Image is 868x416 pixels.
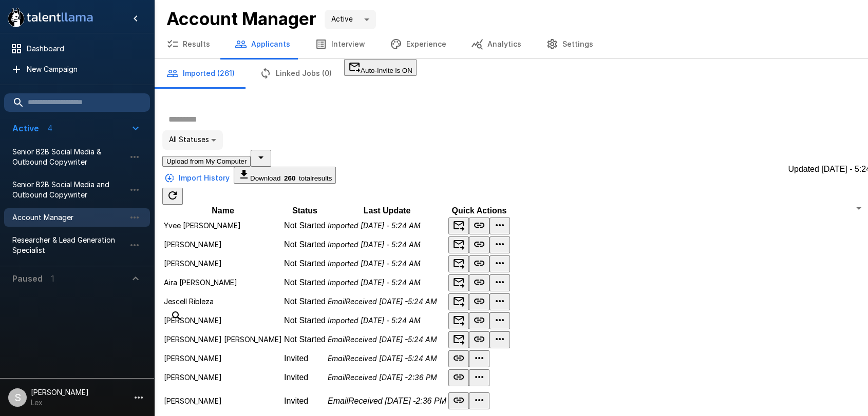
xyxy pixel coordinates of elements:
span: Copy Interview Link [448,376,469,385]
i: Imported [DATE] - 5:24 AM [328,259,421,268]
span: Send Invitation [448,300,469,309]
span: Not Started [284,221,326,230]
b: 260 [284,174,295,182]
button: Results [154,30,222,58]
span: Invited [284,373,308,382]
i: Email Received [DATE] - 2:36 PM [328,397,446,405]
i: Imported [DATE] - 5:24 AM [328,221,421,230]
p: [PERSON_NAME] [164,259,282,269]
button: Applicants [222,30,303,58]
button: Auto-Invite is ON [344,59,417,76]
i: Imported [DATE] - 5:24 AM [328,278,421,287]
button: Analytics [459,30,534,58]
button: Download 260 totalresults [234,167,336,184]
span: Not Started [284,316,326,325]
span: Copy Interview Link [448,357,469,366]
span: Not Started [284,259,326,268]
p: [PERSON_NAME] [PERSON_NAME] [164,334,282,345]
div: All Statuses [162,130,223,150]
p: [PERSON_NAME] [164,372,282,383]
span: Not Started [284,335,326,344]
span: Not Started [284,278,326,287]
span: Send Invitation [448,243,469,252]
th: Status [284,206,326,216]
span: Copy Interview Link [469,338,489,347]
button: Interview [303,30,378,58]
p: [PERSON_NAME] [164,240,282,250]
span: Copy Interview Link [469,281,489,290]
button: Import History [162,169,234,188]
span: Copy Interview Link [469,243,489,252]
b: Account Manager [166,8,316,29]
span: Copy Interview Link [469,224,489,233]
th: Name [163,206,282,216]
span: Not Started [284,240,326,249]
p: [PERSON_NAME] [164,396,282,406]
button: Experience [378,30,459,58]
i: Email Received [DATE] - 5:24 AM [328,297,437,306]
p: [PERSON_NAME] [164,353,282,364]
span: Invited [284,397,308,405]
span: Send Invitation [448,224,469,233]
i: Email Received [DATE] - 5:24 AM [328,354,437,363]
span: Send Invitation [448,262,469,271]
button: Linked Jobs (0) [247,59,344,88]
div: Active [325,10,376,29]
p: [PERSON_NAME] [164,315,282,326]
i: Imported [DATE] - 5:24 AM [328,316,421,325]
span: Send Invitation [448,338,469,347]
span: Send Invitation [448,319,469,328]
p: Jescell Ribleza [164,296,282,307]
th: Last Update [327,206,447,216]
button: Settings [534,30,606,58]
button: Updated Today - 5:24 AM [162,188,183,205]
span: Copy Interview Link [469,262,489,271]
th: Quick Actions [448,206,511,216]
span: Copy Interview Link [448,399,469,408]
span: Not Started [284,297,326,306]
span: Invited [284,354,308,363]
span: Copy Interview Link [469,300,489,309]
span: Send Invitation [448,281,469,290]
i: Imported [DATE] - 5:24 AM [328,240,421,249]
p: Aira [PERSON_NAME] [164,278,282,288]
i: Email Received [DATE] - 2:36 PM [328,373,437,382]
button: Upload from My Computer [162,156,251,167]
button: Imported (261) [154,59,247,88]
p: Yvee [PERSON_NAME] [164,221,282,231]
i: Email Received [DATE] - 5:24 AM [328,335,437,344]
span: Copy Interview Link [469,319,489,328]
